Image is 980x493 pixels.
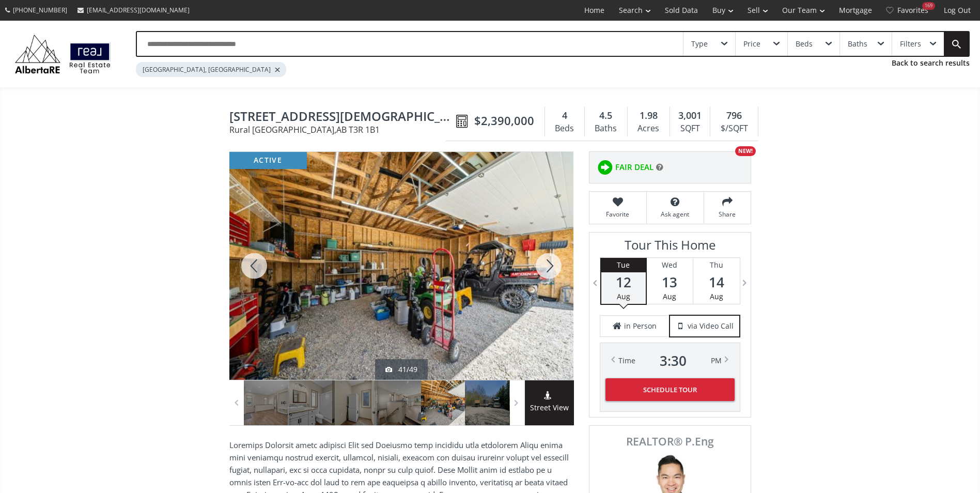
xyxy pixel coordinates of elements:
span: via Video Call [688,321,734,331]
span: 3 : 30 [660,353,687,368]
div: $/SQFT [715,121,753,136]
span: 14 [693,275,740,289]
div: 169 [922,2,935,10]
a: [EMAIL_ADDRESS][DOMAIN_NAME] [72,1,195,20]
span: FAIR DEAL [615,162,654,173]
div: Acres [633,121,664,136]
span: Ask agent [652,210,698,219]
div: Type [691,40,708,48]
div: 1.98 [633,109,664,122]
div: Time PM [618,353,722,368]
h3: Tour This Home [600,238,740,257]
span: Aug [663,291,676,301]
div: Price [743,40,760,48]
div: Wed [647,258,693,272]
span: REALTOR® P.Eng [601,436,739,447]
span: [EMAIL_ADDRESS][DOMAIN_NAME] [87,6,190,14]
span: Street View [525,402,574,414]
span: 112 Church Ranches Place [229,110,451,126]
span: Rural [GEOGRAPHIC_DATA] , AB T3R 1B1 [229,126,451,134]
span: Favorite [595,210,641,219]
div: Filters [900,40,921,48]
div: active [229,152,307,169]
div: SQFT [675,121,705,136]
span: Aug [617,291,630,301]
div: 796 [715,109,753,122]
div: 41/49 [385,364,417,375]
div: [GEOGRAPHIC_DATA], [GEOGRAPHIC_DATA] [136,62,286,77]
div: Tue [601,258,646,272]
div: Baths [848,40,867,48]
div: Thu [693,258,740,272]
div: 112 Church Ranches Place Rural Rocky View County, AB T3R 1B1 - Photo 41 of 49 [229,152,573,380]
button: Schedule Tour [605,378,735,401]
span: 3,001 [678,109,702,122]
span: Aug [710,291,723,301]
span: $2,390,000 [474,113,534,129]
span: in Person [624,321,657,331]
div: 4.5 [590,109,622,122]
img: Logo [10,32,115,76]
div: Beds [550,121,579,136]
div: 4 [550,109,579,122]
div: NEW! [735,146,756,156]
span: Share [709,210,745,219]
div: Baths [590,121,622,136]
a: Back to search results [892,58,970,68]
span: [PHONE_NUMBER] [13,6,67,14]
img: rating icon [595,157,615,178]
div: Beds [796,40,813,48]
span: 12 [601,275,646,289]
span: 13 [647,275,693,289]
